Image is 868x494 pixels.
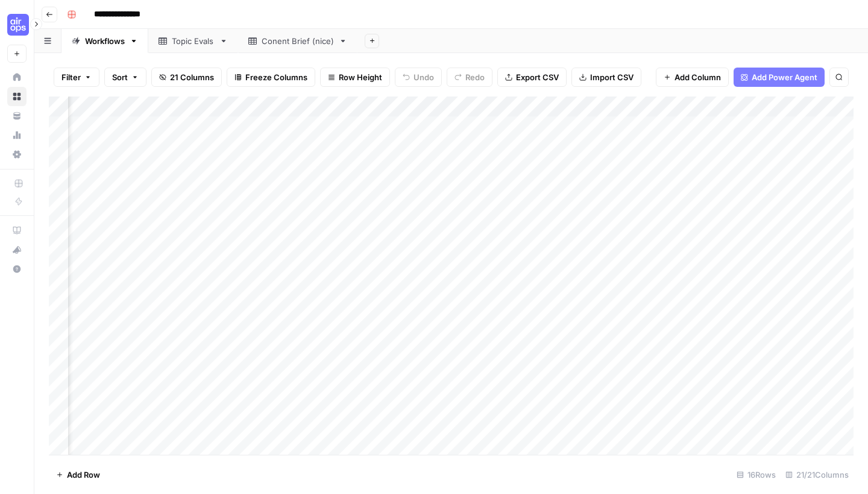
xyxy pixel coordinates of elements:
a: AirOps Academy [7,221,27,240]
button: Undo [395,68,442,87]
button: Add Row [49,465,107,484]
span: Add Row [67,469,100,481]
button: Import CSV [571,68,641,87]
button: Freeze Columns [227,68,315,87]
a: Home [7,68,27,87]
div: Workflows [85,35,125,47]
span: 21 Columns [170,71,214,83]
span: Import CSV [590,71,634,83]
div: 16 Rows [732,465,781,484]
span: Filter [61,71,81,83]
button: Workspace: AirOps U Cohort 1 [7,10,27,40]
div: Conent Brief (nice) [262,35,334,47]
a: Browse [7,87,27,106]
button: Help + Support [7,259,27,279]
span: Add Column [675,71,721,83]
button: Row Height [320,68,390,87]
img: AirOps U Cohort 1 Logo [7,14,29,36]
a: Your Data [7,106,27,125]
span: Redo [465,71,485,83]
a: Usage [7,125,27,145]
button: Filter [54,68,99,87]
span: Row Height [339,71,382,83]
span: Export CSV [516,71,559,83]
div: What's new? [8,241,26,259]
span: Sort [112,71,128,83]
a: Settings [7,145,27,164]
div: Topic Evals [172,35,215,47]
a: Topic Evals [148,29,238,53]
div: 21/21 Columns [781,465,854,484]
span: Freeze Columns [245,71,307,83]
button: 21 Columns [151,68,222,87]
button: Add Power Agent [734,68,825,87]
button: Add Column [656,68,729,87]
span: Add Power Agent [752,71,817,83]
a: Conent Brief (nice) [238,29,357,53]
a: Workflows [61,29,148,53]
button: What's new? [7,240,27,259]
span: Undo [414,71,434,83]
button: Export CSV [497,68,567,87]
button: Sort [104,68,146,87]
button: Redo [447,68,492,87]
